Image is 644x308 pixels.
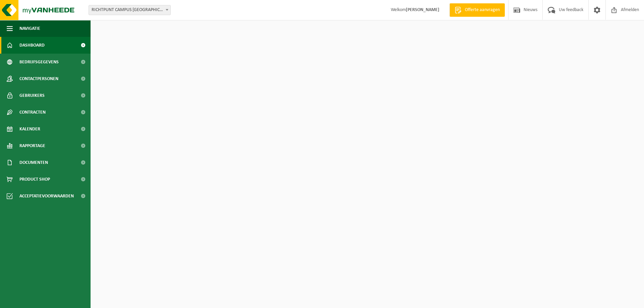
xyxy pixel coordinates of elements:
span: Rapportage [19,137,45,154]
span: RICHTPUNT CAMPUS OUDENAARDE [89,5,170,15]
span: Navigatie [19,20,40,37]
span: Documenten [19,154,48,171]
a: Offerte aanvragen [449,3,505,17]
span: Kalender [19,121,40,137]
span: Dashboard [19,37,45,54]
span: Contracten [19,104,46,121]
span: Bedrijfsgegevens [19,54,59,70]
span: Gebruikers [19,87,45,104]
strong: [PERSON_NAME] [406,7,439,12]
span: Contactpersonen [19,70,58,87]
span: Offerte aanvragen [463,7,501,13]
span: Acceptatievoorwaarden [19,188,74,204]
span: Product Shop [19,171,50,188]
span: RICHTPUNT CAMPUS OUDENAARDE [89,5,171,15]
